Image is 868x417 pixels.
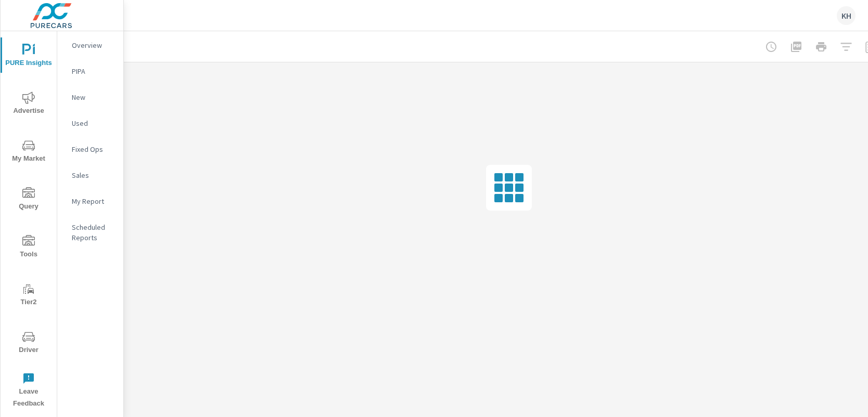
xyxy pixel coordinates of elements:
[4,283,54,308] span: Tier2
[4,235,54,260] span: Tools
[57,37,123,53] div: Overview
[4,44,54,69] span: PURE Insights
[72,222,115,243] p: Scheduled Reports
[72,66,115,76] p: PIPA
[837,6,856,25] div: KH
[57,115,123,131] div: Used
[72,118,115,128] p: Used
[72,144,115,154] p: Fixed Ops
[4,331,54,356] span: Driver
[57,219,123,245] div: Scheduled Reports
[1,31,57,414] div: nav menu
[4,92,54,117] span: Advertise
[4,139,54,165] span: My Market
[57,193,123,209] div: My Report
[4,187,54,213] span: Query
[72,196,115,206] p: My Report
[72,40,115,50] p: Overview
[72,170,115,180] p: Sales
[57,63,123,79] div: PIPA
[57,167,123,183] div: Sales
[57,89,123,105] div: New
[57,141,123,157] div: Fixed Ops
[72,92,115,102] p: New
[4,372,54,410] span: Leave Feedback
